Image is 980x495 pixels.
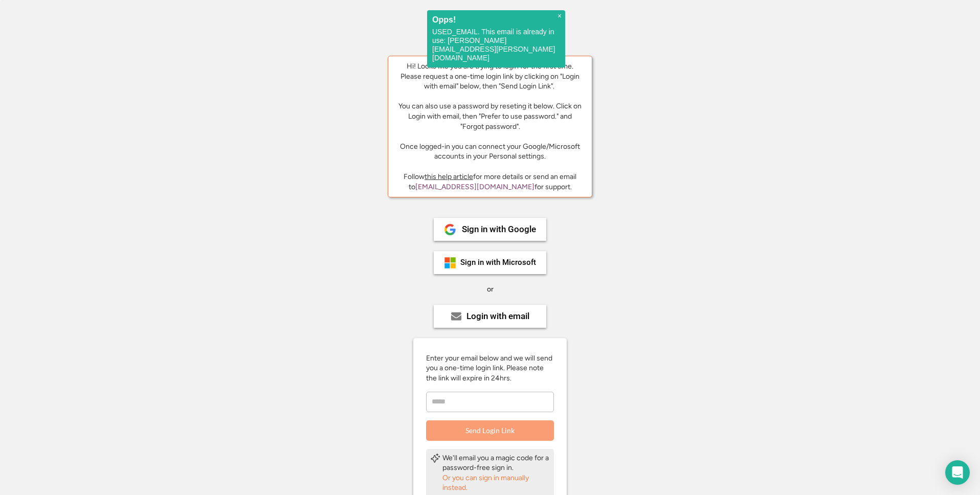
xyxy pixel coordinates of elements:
[460,259,536,266] div: Sign in with Microsoft
[462,225,536,234] div: Sign in with Google
[396,61,584,162] div: Hi! Looks like you are trying to login for the first time. Please request a one-time login link b...
[415,183,534,191] a: [EMAIL_ADDRESS][DOMAIN_NAME]
[432,28,560,62] p: USED_EMAIL. This email is already in use: [PERSON_NAME][EMAIL_ADDRESS][PERSON_NAME][DOMAIN_NAME]
[396,172,584,192] div: Follow for more details or send an email to for support.
[444,223,456,236] img: 1024px-Google__G__Logo.svg.png
[466,312,529,321] div: Login with email
[487,284,494,295] div: or
[442,453,550,473] div: We'll email you a magic code for a password-free sign in.
[432,15,560,24] h2: Opps!
[442,473,550,493] div: Or you can sign in manually instead.
[425,172,473,181] a: this help article
[426,353,554,384] div: Enter your email below and we will send you a one-time login link. Please note the link will expi...
[426,420,554,441] button: Send Login Link
[444,257,456,269] img: ms-symbollockup_mssymbol_19.png
[558,12,562,20] span: ×
[945,460,970,485] div: Open Intercom Messenger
